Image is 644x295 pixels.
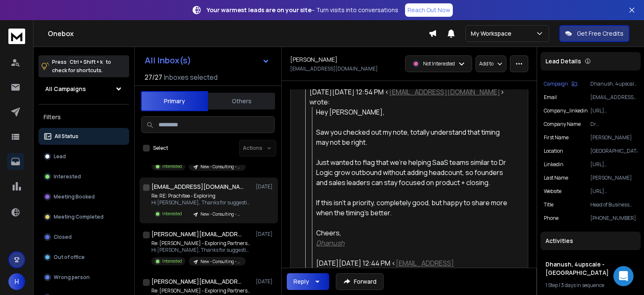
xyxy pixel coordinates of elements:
p: Add to [479,60,493,67]
a: Dhanush [316,238,345,248]
p: [URL][DOMAIN_NAME] [590,188,637,195]
p: New - Consulting - Indian - Allurecent [200,211,241,217]
button: Get Free Credits [559,25,629,42]
p: New - Consulting - Indian - Allurecent [200,164,241,170]
p: [PERSON_NAME] [590,134,637,141]
img: logo [8,29,25,44]
p: title [544,201,553,208]
p: [PERSON_NAME] [590,175,637,181]
h1: All Inbox(s) [145,56,191,65]
button: Wrong person [39,269,129,286]
button: Lead [39,148,129,165]
button: H [8,273,25,290]
div: Cheers, [316,228,509,238]
div: Saw you checked out my note, totally understand that timing may not be right. [316,127,509,147]
p: Lead [54,153,66,160]
button: All Campaigns [39,81,129,97]
label: Select [153,145,168,151]
button: Closed [39,229,129,245]
p: Dr [PERSON_NAME] [590,121,637,128]
p: linkedin [544,161,563,168]
p: Not Interested [423,60,455,67]
button: Others [208,92,275,110]
span: Ctrl + Shift + k [68,57,104,67]
p: Closed [54,234,72,240]
button: Reply [287,273,329,290]
button: Meeting Booked [39,188,129,205]
div: Hey [PERSON_NAME], [316,107,509,117]
p: [DATE] [256,231,275,238]
p: Meeting Booked [54,193,95,200]
div: [DATE][DATE] 12:44 PM < > wrote: [316,258,509,278]
p: website [544,188,561,195]
p: [DATE] [256,278,275,285]
p: Head of Business Operations [590,201,637,208]
p: Phone [544,215,558,222]
h1: All Campaigns [45,85,86,93]
p: location [544,148,563,154]
p: Last Name [544,175,568,181]
div: [DATE][DATE] 12:54 PM < > wrote: [309,87,509,107]
button: All Status [39,128,129,145]
p: – Turn visits into conversations [207,6,398,14]
button: Out of office [39,249,129,266]
p: [DATE] [256,183,275,190]
p: Email [544,94,557,101]
p: Re: [PERSON_NAME] - Exploring Partnership [151,240,252,247]
p: Re: RE: Prachitee - Exploring [151,193,252,199]
p: Company Name [544,121,581,128]
p: Interested [162,258,182,264]
button: Primary [141,91,208,111]
p: Hi [PERSON_NAME], Thanks for suggesting [DATE] [151,199,252,206]
p: Interested [54,173,81,180]
p: All Status [55,133,78,140]
div: Reply [293,277,309,286]
p: Reach Out Now [408,6,450,14]
p: Press to check for shortcuts. [52,58,111,75]
p: Hi [PERSON_NAME], Thanks for suggesting [DATE] [151,247,252,253]
a: Reach Out Now [405,3,453,17]
p: Lead Details [545,57,581,65]
div: Open Intercom Messenger [613,266,634,286]
p: Get Free Credits [577,29,623,38]
div: Just wanted to flag that we’re helping SaaS teams similar to Dr Logic grow outbound without addin... [316,157,509,188]
button: Forward [336,273,384,290]
a: [EMAIL_ADDRESS][DOMAIN_NAME] [389,87,500,97]
p: [GEOGRAPHIC_DATA] [590,148,637,154]
p: [URL][DOMAIN_NAME][PERSON_NAME] [590,161,637,168]
p: Out of office [54,254,85,261]
p: Wrong person [54,274,90,281]
p: [PHONE_NUMBER] [590,215,637,222]
p: Interested [162,211,182,217]
p: [EMAIL_ADDRESS][DOMAIN_NAME] [590,94,637,101]
h3: Filters [39,111,129,123]
button: Meeting Completed [39,209,129,225]
h3: Inboxes selected [164,72,218,82]
span: 27 / 27 [145,72,162,82]
p: New - Consulting - Indian - Allurecent [200,258,241,265]
p: company_linkedin [544,107,588,114]
strong: Your warmest leads are on your site [207,6,312,14]
span: 1 Step [545,282,558,289]
p: [EMAIL_ADDRESS][DOMAIN_NAME] [290,65,378,72]
p: Interested [162,163,182,170]
p: Meeting Completed [54,214,104,220]
h1: [PERSON_NAME] [290,55,338,64]
p: Re: [PERSON_NAME] - Exploring Partnership [151,287,252,294]
h1: Dhanush, 4upscale - [GEOGRAPHIC_DATA] [545,260,636,277]
div: | [545,282,636,289]
h1: [EMAIL_ADDRESS][DOMAIN_NAME] [151,183,244,191]
p: Campaign [544,81,568,87]
span: 3 days in sequence [561,282,604,289]
button: All Inbox(s) [138,52,276,69]
button: Interested [39,168,129,185]
p: [URL][DOMAIN_NAME] [590,107,637,114]
div: If this isn’t a priority, completely good, but happy to share more when the timing’s better. [316,198,509,218]
div: Activities [540,232,641,250]
h1: [PERSON_NAME][EMAIL_ADDRESS][DOMAIN_NAME] [151,277,244,286]
button: Campaign [544,81,577,87]
p: My Workspace [471,29,515,38]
